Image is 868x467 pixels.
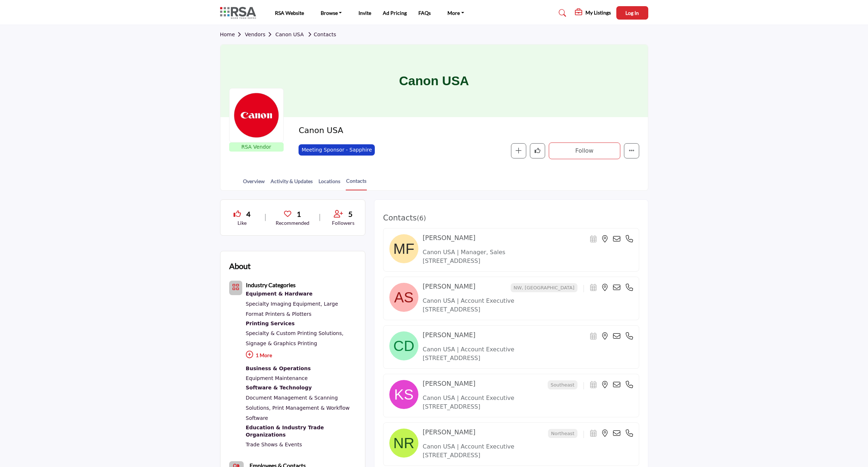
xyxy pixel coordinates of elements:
[625,10,639,16] span: Log In
[246,289,356,299] a: Equipment & Hardware
[246,423,356,439] a: Education & Industry Trade Organizations
[246,383,356,393] a: Software & Technology
[575,9,611,17] div: My Listings
[423,283,475,290] h4: [PERSON_NAME]
[423,402,633,411] p: [STREET_ADDRESS]
[348,208,353,219] span: 5
[229,281,242,295] button: Category Icon
[229,260,251,272] h2: About
[330,219,356,227] p: Followers
[423,451,633,460] p: [STREET_ADDRESS]
[389,380,418,409] img: image
[246,364,356,373] a: Business & Operations
[423,305,633,314] p: [STREET_ADDRESS]
[245,32,275,37] a: Vendors
[548,429,577,438] span: Sales Territory
[246,319,356,328] a: Printing Services
[297,208,301,219] span: 1
[246,340,317,346] a: Signage & Graphics Printing
[275,32,304,37] a: Canon USA
[246,289,356,299] div: Top-quality printers, copiers, and finishing equipment to enhance efficiency and precision in rep...
[423,354,633,363] p: [STREET_ADDRESS]
[383,214,426,223] h3: Contacts
[246,405,350,421] a: Print Management & Workflow Software
[616,6,648,20] button: Log In
[229,219,255,227] p: Like
[246,364,356,373] div: Essential resources for financial management, marketing, and operations to keep businesses runnin...
[276,219,309,227] p: Recommended
[246,423,356,439] div: Connect with industry leaders, trade groups, and professional networks for insights and opportuni...
[423,394,633,402] p: Canon USA | Account Executive
[423,442,633,451] p: Canon USA | Account Executive
[299,126,498,135] h2: Canon USA
[316,8,347,18] a: Browse
[246,375,308,381] a: Equipment Maintenance
[423,429,475,436] h4: [PERSON_NAME]
[389,331,418,360] img: image
[552,7,571,19] a: Search
[389,429,418,458] img: image
[231,143,282,151] p: RSA Vendor
[275,10,304,16] a: RSA Website
[246,330,344,336] a: Specialty & Custom Printing Solutions,
[389,283,418,312] img: image
[246,282,296,288] a: Industry Categories
[246,281,296,288] b: Industry Categories
[318,177,341,190] a: Locations
[549,142,620,159] button: Follow
[389,234,418,263] img: image
[220,7,260,19] img: site Logo
[423,380,475,388] h4: [PERSON_NAME]
[270,177,313,190] a: Activity & Updates
[423,248,633,257] p: Canon USA | Manager, Sales
[399,45,469,117] h1: Canon USA
[305,32,336,37] a: Contacts
[246,383,356,393] div: Advanced software and digital tools for print management, automation, and streamlined workflows.
[346,177,367,190] a: Contacts
[246,301,338,317] a: Large Format Printers & Plotters
[419,214,423,222] span: 6
[220,32,245,37] a: Home
[246,319,356,328] div: Professional printing solutions, including large-format, digital, and offset printing for various...
[246,208,251,219] span: 4
[548,380,577,389] span: Sales Territory
[511,283,577,292] span: Sales Territory
[246,442,302,447] a: Trade Shows & Events
[624,143,639,158] button: More details
[246,301,322,307] a: Specialty Imaging Equipment,
[243,177,265,190] a: Overview
[301,146,372,154] p: Meeting Sponsor - Sapphire
[423,297,633,305] p: Canon USA | Account Executive
[383,10,407,16] a: Ad Pricing
[423,331,475,339] h4: [PERSON_NAME]
[530,143,545,158] button: Like
[423,345,633,354] p: Canon USA | Account Executive
[418,10,431,16] a: FAQs
[423,257,633,265] p: [STREET_ADDRESS]
[423,234,475,242] h4: [PERSON_NAME]
[442,8,469,18] a: More
[358,10,371,16] a: Invite
[417,214,426,222] span: ( )
[246,395,338,411] a: Document Management & Scanning Solutions,
[246,348,356,364] p: 1 More
[585,9,611,16] h5: My Listings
